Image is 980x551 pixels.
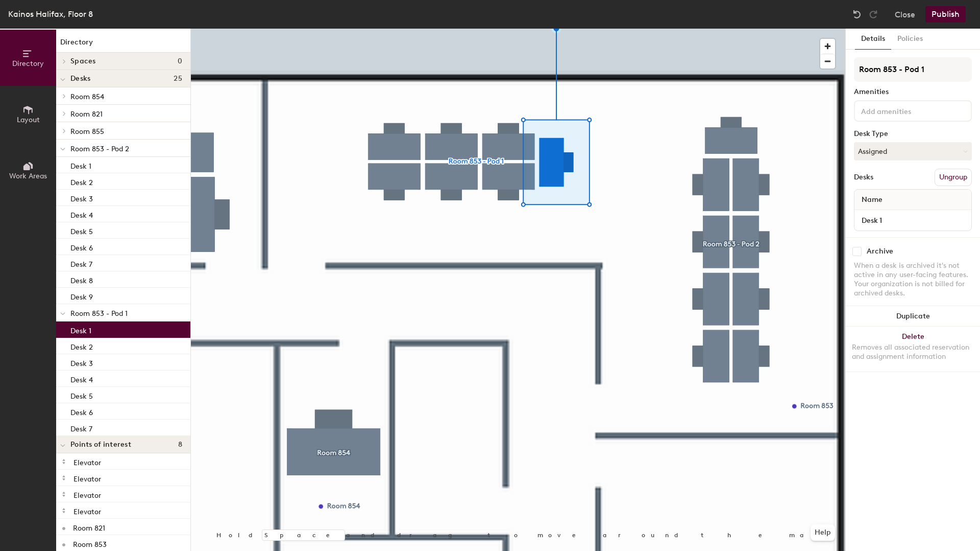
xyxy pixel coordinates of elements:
[70,127,104,136] span: Room 855
[73,455,101,467] p: Elevator
[811,524,835,541] button: Help
[70,57,96,65] span: Spaces
[854,142,972,160] button: Assigned
[70,422,92,433] p: Desk 7
[70,75,90,83] span: Desks
[70,257,92,269] p: Desk 7
[854,261,972,298] div: When a desk is archived it's not active in any user-facing features. Your organization is not bil...
[70,175,93,187] p: Desk 2
[73,504,101,516] p: Elevator
[854,88,972,96] div: Amenities
[70,290,93,302] p: Desk 9
[73,472,101,484] p: Elevator
[925,6,966,22] button: Publish
[70,192,93,203] p: Desk 3
[9,172,47,180] span: Work Areas
[935,169,972,186] button: Ungroup
[70,324,91,335] p: Desk 1
[70,159,91,171] p: Desk 1
[174,75,182,83] span: 25
[846,306,980,327] button: Duplicate
[70,309,128,318] span: Room 853 - Pod 1
[868,9,878,19] img: Redo
[73,537,107,549] p: Room 853
[70,273,93,285] p: Desk 8
[70,208,93,220] p: Desk 4
[855,29,891,50] button: Details
[70,93,104,101] span: Room 854
[852,343,974,361] div: Removes all associated reservation and assignment information
[846,327,980,372] button: DeleteRemoves all associated reservation and assignment information
[891,29,929,50] button: Policies
[867,247,893,256] div: Archive
[854,130,972,138] div: Desk Type
[70,110,103,119] span: Room 821
[895,6,915,22] button: Close
[70,405,93,417] p: Desk 6
[178,441,182,449] span: 8
[70,356,93,368] p: Desk 3
[70,340,93,352] p: Desk 2
[73,488,101,500] p: Elevator
[70,441,131,449] span: Points of interest
[70,145,129,153] span: Room 853 - Pod 2
[70,241,93,252] p: Desk 6
[856,191,888,209] span: Name
[73,521,105,533] p: Room 821
[854,173,873,181] div: Desks
[8,8,93,20] div: Kainos Halifax, Floor 8
[70,389,93,401] p: Desk 5
[70,373,93,384] p: Desk 4
[56,37,190,53] h1: Directory
[17,116,40,124] span: Layout
[859,104,951,117] input: Add amenities
[12,59,44,68] span: Directory
[852,9,862,19] img: Undo
[856,213,969,227] input: Unnamed desk
[70,224,93,236] p: Desk 5
[178,57,182,65] span: 0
